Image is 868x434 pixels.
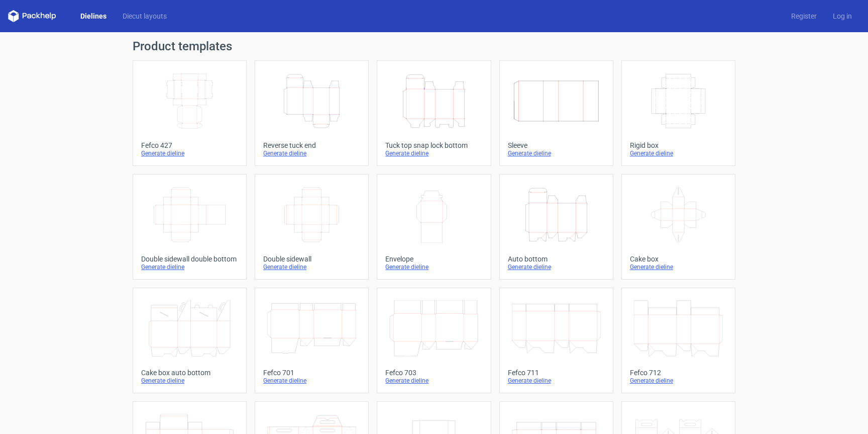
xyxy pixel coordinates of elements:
[255,60,369,166] a: Reverse tuck endGenerate dieline
[385,369,482,377] div: Fefco 703
[508,255,605,263] div: Auto bottom
[499,288,613,393] a: Fefco 711Generate dieline
[385,149,482,157] div: Generate dieline
[133,174,247,280] a: Double sidewall double bottomGenerate dieline
[133,60,247,166] a: Fefco 427Generate dieline
[263,149,360,157] div: Generate dieline
[72,11,115,21] a: Dielines
[621,174,735,280] a: Cake boxGenerate dieline
[255,174,369,280] a: Double sidewallGenerate dieline
[263,255,360,263] div: Double sidewall
[263,377,360,385] div: Generate dieline
[621,60,735,166] a: Rigid boxGenerate dieline
[377,288,491,393] a: Fefco 703Generate dieline
[263,263,360,271] div: Generate dieline
[783,11,825,21] a: Register
[630,141,727,149] div: Rigid box
[508,377,605,385] div: Generate dieline
[141,141,238,149] div: Fefco 427
[499,174,613,280] a: Auto bottomGenerate dieline
[133,40,735,52] h1: Product templates
[133,288,247,393] a: Cake box auto bottomGenerate dieline
[255,288,369,393] a: Fefco 701Generate dieline
[630,263,727,271] div: Generate dieline
[263,141,360,149] div: Reverse tuck end
[385,255,482,263] div: Envelope
[630,369,727,377] div: Fefco 712
[621,288,735,393] a: Fefco 712Generate dieline
[630,255,727,263] div: Cake box
[630,377,727,385] div: Generate dieline
[508,141,605,149] div: Sleeve
[385,263,482,271] div: Generate dieline
[141,149,238,157] div: Generate dieline
[377,60,491,166] a: Tuck top snap lock bottomGenerate dieline
[630,149,727,157] div: Generate dieline
[115,11,175,21] a: Diecut layouts
[508,369,605,377] div: Fefco 711
[825,11,860,21] a: Log in
[141,377,238,385] div: Generate dieline
[141,263,238,271] div: Generate dieline
[385,141,482,149] div: Tuck top snap lock bottom
[141,255,238,263] div: Double sidewall double bottom
[508,149,605,157] div: Generate dieline
[385,377,482,385] div: Generate dieline
[499,60,613,166] a: SleeveGenerate dieline
[377,174,491,280] a: EnvelopeGenerate dieline
[141,369,238,377] div: Cake box auto bottom
[263,369,360,377] div: Fefco 701
[508,263,605,271] div: Generate dieline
